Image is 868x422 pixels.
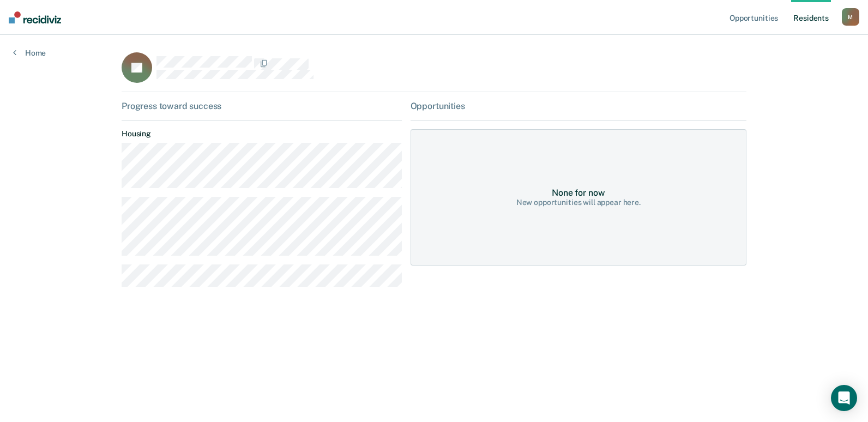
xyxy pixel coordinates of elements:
[831,385,857,411] div: Open Intercom Messenger
[122,101,402,111] div: Progress toward success
[9,11,61,23] img: Recidiviz
[411,101,746,111] div: Opportunities
[842,8,859,26] button: M
[13,48,46,58] a: Home
[552,188,605,198] div: None for now
[516,198,641,207] div: New opportunities will appear here.
[122,129,402,138] dt: Housing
